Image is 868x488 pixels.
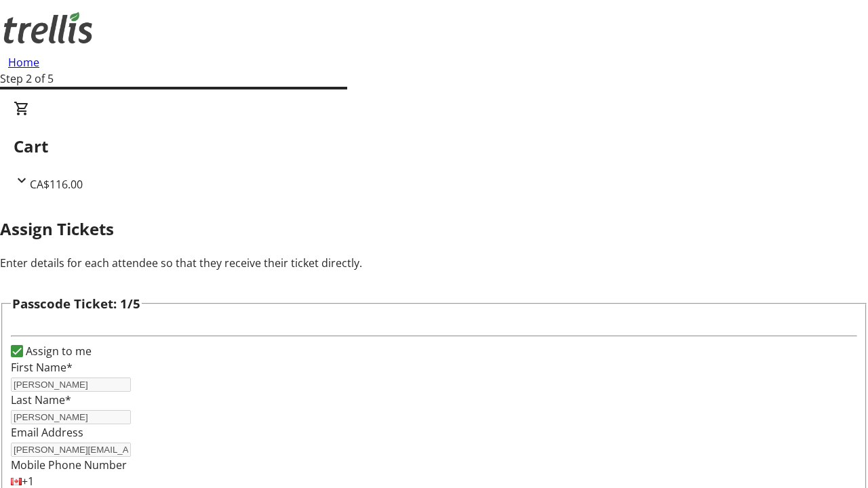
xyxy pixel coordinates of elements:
[11,425,83,440] label: Email Address
[11,360,73,375] label: First Name*
[12,294,140,313] h3: Passcode Ticket: 1/5
[11,457,127,472] label: Mobile Phone Number
[30,177,83,192] span: CA$116.00
[14,100,854,192] div: CartCA$116.00
[11,392,71,407] label: Last Name*
[14,134,854,159] h2: Cart
[23,343,92,359] label: Assign to me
